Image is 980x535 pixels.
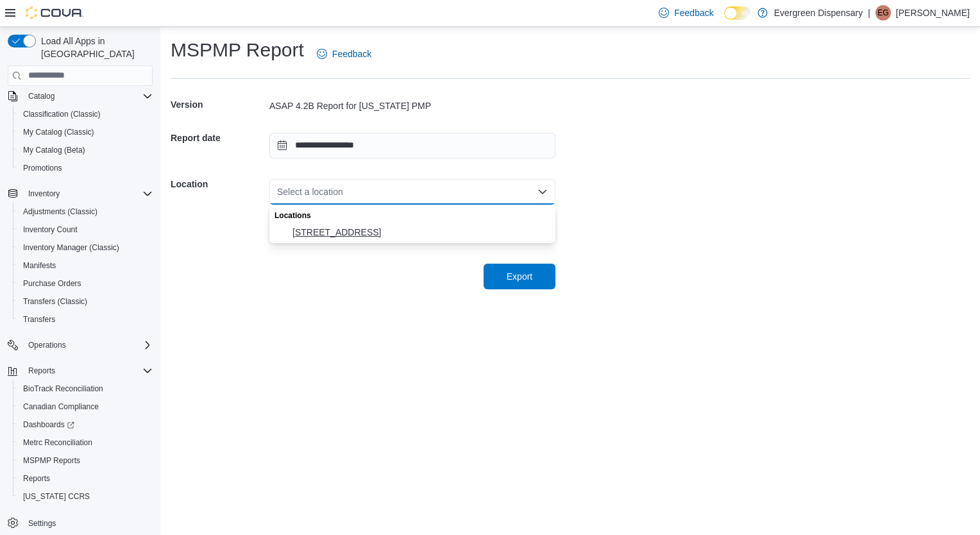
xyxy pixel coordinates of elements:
[18,489,153,504] span: Washington CCRS
[23,402,99,412] span: Canadian Compliance
[269,205,555,242] div: Choose from the following options
[23,207,97,217] span: Adjustments (Classic)
[18,399,104,414] a: Canadian Compliance
[18,240,153,255] span: Inventory Manager (Classic)
[13,275,158,293] button: Purchase Orders
[13,203,158,221] button: Adjustments (Classic)
[28,91,55,101] span: Catalog
[13,123,158,141] button: My Catalog (Classic)
[23,337,71,353] button: Operations
[18,381,108,396] a: BioTrack Reconciliation
[13,488,158,505] button: [US_STATE] CCRS
[507,270,532,283] span: Export
[36,35,153,60] span: Load All Apps in [GEOGRAPHIC_DATA]
[23,89,60,104] button: Catalog
[18,142,153,158] span: My Catalog (Beta)
[18,399,153,414] span: Canadian Compliance
[292,226,548,239] span: [STREET_ADDRESS]
[18,471,55,486] a: Reports
[18,294,92,309] a: Transfers (Classic)
[13,434,158,452] button: Metrc Reconciliation
[18,381,153,396] span: BioTrack Reconciliation
[28,366,55,376] span: Reports
[13,380,158,398] button: BioTrack Reconciliation
[13,452,158,470] button: MSPMP Reports
[18,453,85,468] a: MSPMP Reports
[18,124,153,140] span: My Catalog (Classic)
[18,312,153,327] span: Transfers
[23,163,62,173] span: Promotions
[18,240,124,255] a: Inventory Manager (Classic)
[896,5,970,21] p: [PERSON_NAME]
[269,205,555,223] div: Locations
[23,420,74,430] span: Dashboards
[23,337,153,353] span: Operations
[18,417,153,432] span: Dashboards
[13,470,158,488] button: Reports
[277,184,278,200] input: Accessible screen reader label
[3,185,158,203] button: Inventory
[269,223,555,242] button: 13170 Hwy 6
[28,518,56,529] span: Settings
[23,260,56,271] span: Manifests
[13,310,158,328] button: Transfers
[18,489,95,504] a: [US_STATE] CCRS
[18,222,153,237] span: Inventory Count
[18,222,83,237] a: Inventory Count
[23,242,119,253] span: Inventory Manager (Classic)
[23,278,81,289] span: Purchase Orders
[868,5,870,21] p: |
[23,225,78,235] span: Inventory Count
[13,257,158,275] button: Manifests
[724,6,751,20] input: Dark Mode
[26,6,83,19] img: Cova
[18,142,90,158] a: My Catalog (Beta)
[18,106,106,122] a: Classification (Classic)
[23,109,101,119] span: Classification (Classic)
[13,105,158,123] button: Classification (Classic)
[23,491,90,502] span: [US_STATE] CCRS
[332,47,371,60] span: Feedback
[23,89,153,104] span: Catalog
[18,312,60,327] a: Transfers
[23,363,153,378] span: Reports
[171,37,304,63] h1: MSPMP Report
[13,293,158,310] button: Transfers (Classic)
[269,133,555,158] input: Press the down key to open a popover containing a calendar.
[18,160,67,176] a: Promotions
[312,41,376,67] a: Feedback
[18,276,153,291] span: Purchase Orders
[18,204,103,219] a: Adjustments (Classic)
[3,336,158,354] button: Operations
[269,99,555,112] div: ASAP 4.2B Report for [US_STATE] PMP
[875,5,891,21] div: Enos Gee
[28,189,60,199] span: Inventory
[3,87,158,105] button: Catalog
[23,127,94,137] span: My Catalog (Classic)
[3,362,158,380] button: Reports
[537,187,548,197] button: Close list of options
[23,145,85,155] span: My Catalog (Beta)
[18,453,153,468] span: MSPMP Reports
[23,437,92,448] span: Metrc Reconciliation
[18,258,61,273] a: Manifests
[13,159,158,177] button: Promotions
[18,160,153,176] span: Promotions
[13,239,158,257] button: Inventory Manager (Classic)
[13,416,158,434] a: Dashboards
[23,296,87,307] span: Transfers (Classic)
[18,294,153,309] span: Transfers (Classic)
[23,514,153,531] span: Settings
[28,340,66,350] span: Operations
[23,363,60,378] button: Reports
[171,92,267,117] h5: Version
[13,398,158,416] button: Canadian Compliance
[18,204,153,219] span: Adjustments (Classic)
[171,125,267,151] h5: Report date
[724,20,725,21] span: Dark Mode
[13,221,158,239] button: Inventory Count
[674,6,713,19] span: Feedback
[18,276,87,291] a: Purchase Orders
[23,473,50,484] span: Reports
[23,186,153,201] span: Inventory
